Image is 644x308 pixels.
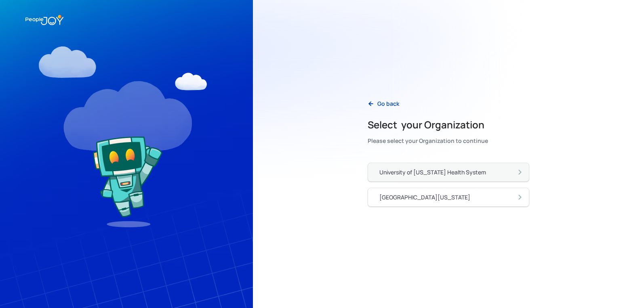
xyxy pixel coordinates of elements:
[368,135,488,147] div: Please select your Organization to continue
[368,118,488,131] h2: Select your Organization
[377,100,399,108] div: Go back
[361,95,406,112] a: Go back
[368,188,529,207] a: [GEOGRAPHIC_DATA][US_STATE]
[379,168,486,176] div: University of [US_STATE] Health System
[368,163,529,182] a: University of [US_STATE] Health System
[379,193,470,201] div: [GEOGRAPHIC_DATA][US_STATE]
